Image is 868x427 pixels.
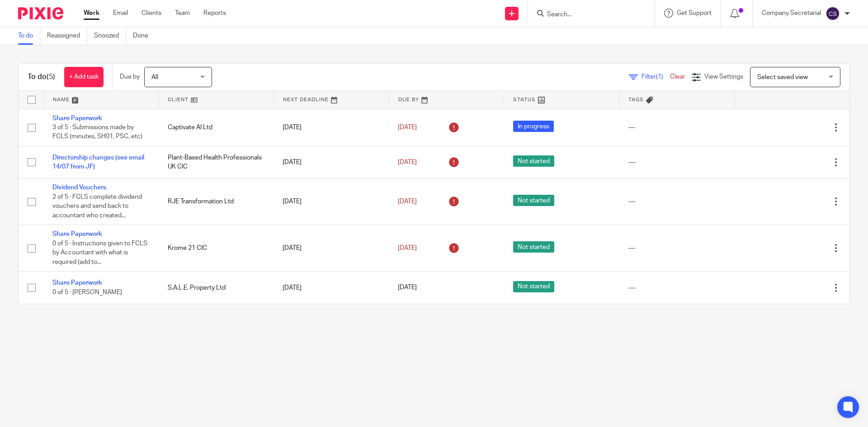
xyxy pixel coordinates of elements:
[628,244,726,253] div: ---
[628,197,726,206] div: ---
[704,74,743,80] span: View Settings
[274,178,389,225] td: [DATE]
[28,72,55,82] h1: To do
[47,27,87,45] a: Reassigned
[274,109,389,146] td: [DATE]
[398,124,417,131] span: [DATE]
[159,146,274,178] td: Plant-Based Health Professionals UK CIC
[133,27,155,45] a: Done
[513,155,554,167] span: Not started
[151,74,158,80] span: All
[546,11,627,19] input: Search
[18,27,40,45] a: To do
[159,178,274,225] td: RJE Transformation Ltd
[762,9,821,18] p: Company Secretarial
[142,9,161,18] a: Clients
[52,124,142,140] span: 3 of 5 · Submissions made by FCLS (minutes, SH01, PSC, etc)
[203,9,226,18] a: Reports
[398,198,417,205] span: [DATE]
[52,289,122,296] span: 0 of 5 · [PERSON_NAME]
[628,97,644,102] span: Tags
[113,9,128,18] a: Email
[628,123,726,132] div: ---
[513,195,554,206] span: Not started
[670,74,685,80] a: Clear
[677,10,712,16] span: Get Support
[642,74,670,80] span: Filter
[398,245,417,251] span: [DATE]
[52,155,144,170] a: Directorship changes (see email 14/07 from JF)
[274,225,389,272] td: [DATE]
[52,184,106,191] a: Dividend Vouchers
[52,194,142,219] span: 2 of 5 · FCLS complete dividend vouchers and send back to accountant who created...
[159,272,274,304] td: S.A.L.E. Property Ltd
[274,146,389,178] td: [DATE]
[513,121,554,132] span: In progress
[628,283,726,292] div: ---
[274,272,389,304] td: [DATE]
[513,281,554,292] span: Not started
[398,159,417,165] span: [DATE]
[52,240,147,265] span: 0 of 5 · Instructions given to FCLS by Accountant with what is required (add to...
[398,285,417,291] span: [DATE]
[513,241,554,253] span: Not started
[52,115,102,122] a: Share Paperwork
[94,27,126,45] a: Snoozed
[52,231,102,237] a: Share Paperwork
[175,9,190,18] a: Team
[159,109,274,146] td: Captivate AI Ltd
[757,74,808,80] span: Select saved view
[656,74,663,80] span: (1)
[84,9,99,18] a: Work
[826,6,840,21] img: svg%3E
[159,225,274,272] td: Krome 21 CIC
[64,67,104,87] a: + Add task
[52,280,102,286] a: Share Paperwork
[18,7,63,19] img: Pixie
[120,72,140,81] p: Due by
[47,73,55,80] span: (5)
[628,158,726,167] div: ---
